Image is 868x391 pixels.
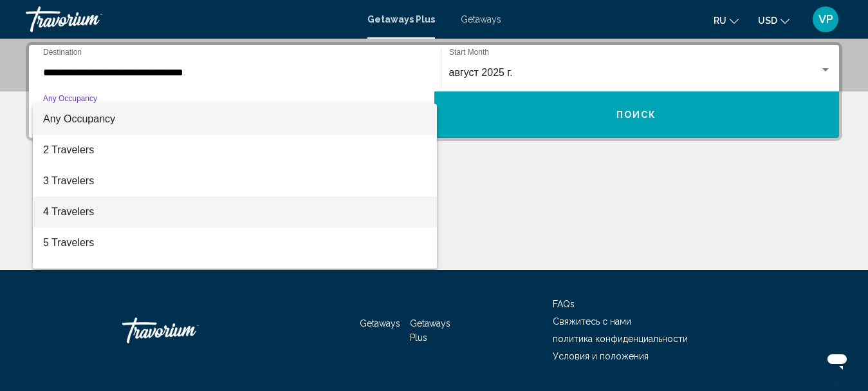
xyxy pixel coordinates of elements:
span: 6 Travelers [43,258,427,289]
span: 2 Travelers [43,135,427,166]
span: 3 Travelers [43,166,427,196]
span: 5 Travelers [43,227,427,258]
span: Any Occupancy [43,113,115,124]
span: 4 Travelers [43,196,427,227]
iframe: Кнопка запуска окна обмена сообщениями [817,339,858,381]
